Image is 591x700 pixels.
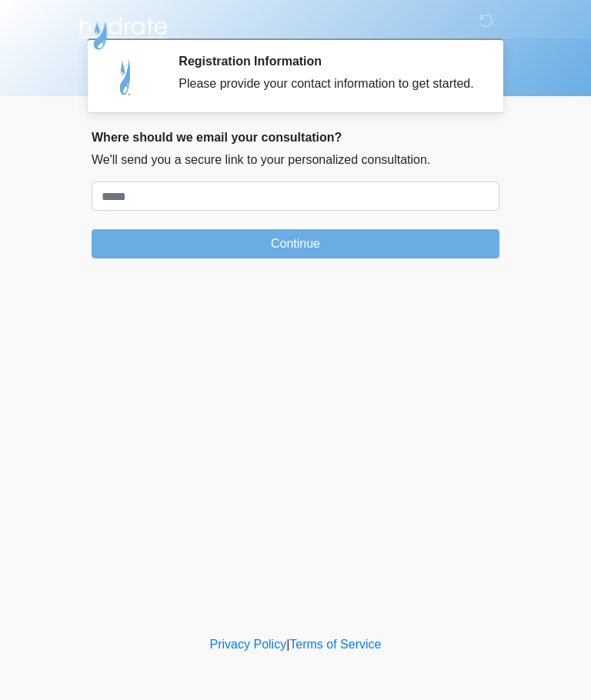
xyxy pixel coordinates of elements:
[76,12,170,51] img: Hydrate IV Bar - Arcadia Logo
[92,130,499,145] h2: Where should we email your consultation?
[92,229,499,258] button: Continue
[103,54,149,100] img: Agent Avatar
[92,151,499,169] p: We'll send you a secure link to your personalized consultation.
[286,638,289,651] a: |
[289,638,381,651] a: Terms of Service
[179,75,476,93] div: Please provide your contact information to get started.
[210,638,287,651] a: Privacy Policy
